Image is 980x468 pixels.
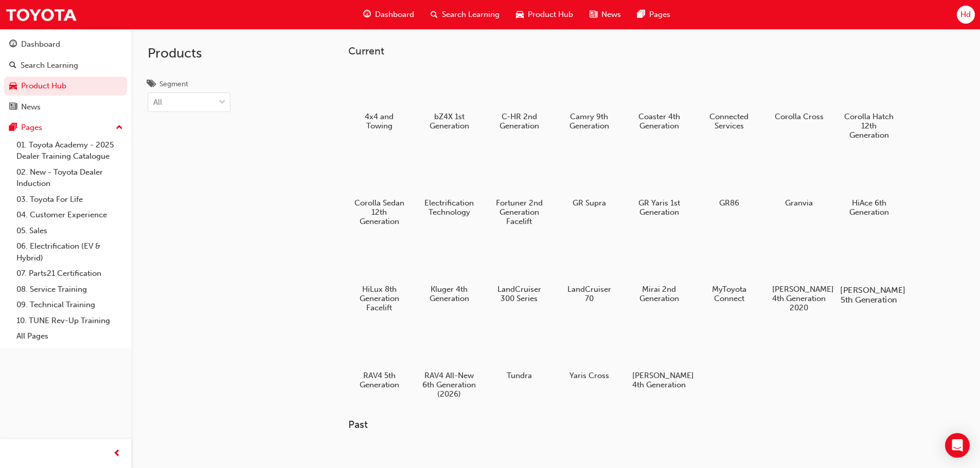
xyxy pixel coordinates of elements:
[637,8,645,21] span: pages-icon
[148,80,155,89] span: tags-icon
[12,282,127,297] a: 08. Service Training
[352,371,406,389] h5: RAV4 5th Generation
[628,238,690,307] a: Mirai 2nd Generation
[632,198,686,217] h5: GR Yaris 1st Generation
[4,33,127,118] button: DashboardSearch LearningProduct HubNews
[840,285,897,305] h5: [PERSON_NAME] 5th Generation
[558,152,620,211] a: GR Supra
[558,65,620,134] a: Camry 9th Generation
[12,164,127,192] a: 02. New - Toyota Dealer Induction
[488,238,550,307] a: LandCruiser 300 Series
[5,3,77,26] img: Trak
[562,198,616,208] h5: GR Supra
[842,112,896,140] h5: Corolla Hatch 12th Generation
[21,39,60,50] div: Dashboard
[355,4,422,25] a: guage-iconDashboard
[528,9,573,21] span: Product Hub
[422,285,476,303] h5: Kluger 4th Generation
[945,433,970,458] div: Open Intercom Messenger
[422,4,508,25] a: search-iconSearch Learning
[21,122,42,134] div: Pages
[768,65,830,125] a: Corolla Cross
[375,9,414,21] span: Dashboard
[9,103,17,112] span: news-icon
[492,112,546,130] h5: C-HR 2nd Generation
[838,65,900,143] a: Corolla Hatch 12th Generation
[768,238,830,316] a: [PERSON_NAME] 4th Generation 2020
[12,297,127,313] a: 09. Technical Training
[348,65,410,134] a: 4x4 and Towing
[4,118,127,137] button: Pages
[348,152,410,230] a: Corolla Sedan 12th Generation
[488,324,550,384] a: Tundra
[113,447,121,460] span: prev-icon
[422,371,476,399] h5: RAV4 All-New 6th Generation (2026)
[348,419,933,430] h3: Past
[632,285,686,303] h5: Mirai 2nd Generation
[153,97,162,108] div: All
[363,8,371,21] span: guage-icon
[492,285,546,303] h5: LandCruiser 300 Series
[698,238,760,307] a: MyToyota Connect
[698,152,760,211] a: GR86
[21,60,78,71] div: Search Learning
[418,238,480,307] a: Kluger 4th Generation
[838,152,900,220] a: HiAce 6th Generation
[516,8,524,21] span: car-icon
[12,328,127,344] a: All Pages
[562,285,616,303] h5: LandCruiser 70
[418,65,480,134] a: bZ4X 1st Generation
[842,198,896,217] h5: HiAce 6th Generation
[422,112,476,130] h5: bZ4X 1st Generation
[4,56,127,75] a: Search Learning
[772,285,826,312] h5: [PERSON_NAME] 4th Generation 2020
[590,8,597,21] span: news-icon
[422,198,476,217] h5: Electrification Technology
[4,77,127,96] a: Product Hub
[629,4,679,25] a: pages-iconPages
[348,324,410,393] a: RAV4 5th Generation
[418,152,480,220] a: Electrification Technology
[348,238,410,316] a: HiLux 8th Generation Facelift
[348,45,933,57] h3: Current
[698,65,760,134] a: Connected Services
[12,313,127,329] a: 10. TUNE Rev-Up Training
[492,198,546,226] h5: Fortuner 2nd Generation Facelift
[601,9,621,21] span: News
[702,285,756,303] h5: MyToyota Connect
[628,65,690,134] a: Coaster 4th Generation
[352,285,406,312] h5: HiLux 8th Generation Facelift
[12,137,127,164] a: 01. Toyota Academy - 2025 Dealer Training Catalogue
[632,112,686,130] h5: Coaster 4th Generation
[562,112,616,130] h5: Camry 9th Generation
[4,98,127,117] a: News
[12,207,127,223] a: 04. Customer Experience
[9,123,17,133] span: pages-icon
[116,121,123,135] span: up-icon
[12,238,127,266] a: 06. Electrification (EV & Hybrid)
[702,112,756,130] h5: Connected Services
[838,238,900,307] a: [PERSON_NAME] 5th Generation
[960,9,971,21] span: Hd
[159,79,188,89] div: Segment
[12,223,127,239] a: 05. Sales
[9,82,17,91] span: car-icon
[702,198,756,208] h5: GR86
[628,324,690,393] a: [PERSON_NAME] 4th Generation
[148,45,230,62] h2: Products
[562,371,616,380] h5: Yaris Cross
[9,61,16,70] span: search-icon
[581,4,629,25] a: news-iconNews
[492,371,546,380] h5: Tundra
[12,266,127,282] a: 07. Parts21 Certification
[219,96,226,109] span: down-icon
[352,112,406,130] h5: 4x4 and Towing
[352,198,406,226] h5: Corolla Sedan 12th Generation
[772,198,826,208] h5: Granvia
[508,4,581,25] a: car-iconProduct Hub
[649,9,670,21] span: Pages
[4,35,127,54] a: Dashboard
[488,65,550,134] a: C-HR 2nd Generation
